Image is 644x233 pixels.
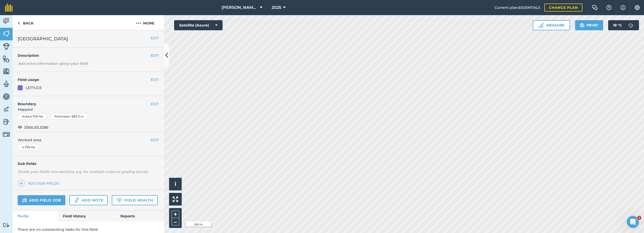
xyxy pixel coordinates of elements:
button: Satellite (Azure) [174,20,223,30]
img: svg+xml;base64,PD94bWwgdmVyc2lvbj0iMS4wIiBlbmNvZGluZz0idXRmLTgiPz4KPCEtLSBHZW5lcmF0b3I6IEFkb2JlIE... [22,197,27,203]
span: 2025 [272,5,281,11]
img: Two speech bubbles overlapping with the left bubble in the forefront [592,5,598,10]
button: Print [575,20,603,30]
img: svg+xml;base64,PD94bWwgdmVyc2lvbj0iMS4wIiBlbmNvZGluZz0idXRmLTgiPz4KPCEtLSBHZW5lcmF0b3I6IEFkb2JlIE... [3,131,10,138]
span: 19 ° C [613,20,622,30]
img: svg+xml;base64,PHN2ZyB4bWxucz0iaHR0cDovL3d3dy53My5vcmcvMjAwMC9zdmciIHdpZHRoPSIxNCIgaGVpZ2h0PSIyNC... [19,180,23,186]
img: svg+xml;base64,PD94bWwgdmVyc2lvbj0iMS4wIiBlbmNvZGluZz0idXRmLTgiPz4KPCEtLSBHZW5lcmF0b3I6IEFkb2JlIE... [3,223,10,227]
img: svg+xml;base64,PHN2ZyB4bWxucz0iaHR0cDovL3d3dy53My5vcmcvMjAwMC9zdmciIHdpZHRoPSIxNyIgaGVpZ2h0PSIxNy... [621,5,626,11]
button: i [169,178,182,190]
img: svg+xml;base64,PHN2ZyB4bWxucz0iaHR0cDovL3d3dy53My5vcmcvMjAwMC9zdmciIHdpZHRoPSIxOCIgaGVpZ2h0PSIyNC... [18,124,22,130]
img: svg+xml;base64,PD94bWwgdmVyc2lvbj0iMS4wIiBlbmNvZGluZz0idXRmLTgiPz4KPCEtLSBHZW5lcmF0b3I6IEFkb2JlIE... [3,80,10,88]
a: To-Do [13,211,58,222]
button: More [126,15,164,30]
button: EDIT [151,137,159,143]
img: svg+xml;base64,PD94bWwgdmVyc2lvbj0iMS4wIiBlbmNvZGluZz0idXRmLTgiPz4KPCEtLSBHZW5lcmF0b3I6IEFkb2JlIE... [74,197,79,203]
span: View on map [24,124,48,130]
h4: Description [18,53,159,58]
img: svg+xml;base64,PD94bWwgdmVyc2lvbj0iMS4wIiBlbmNvZGluZz0idXRmLTgiPz4KPCEtLSBHZW5lcmF0b3I6IEFkb2JlIE... [3,17,10,25]
button: EDIT [151,35,159,41]
p: There are no outstanding tasks for this field. [18,227,159,232]
a: Change plan [544,4,582,12]
img: svg+xml;base64,PD94bWwgdmVyc2lvbj0iMS4wIiBlbmNvZGluZz0idXRmLTgiPz4KPCEtLSBHZW5lcmF0b3I6IEFkb2JlIE... [3,105,10,113]
div: Area : 4.759 Ha [18,113,47,120]
img: svg+xml;base64,PD94bWwgdmVyc2lvbj0iMS4wIiBlbmNvZGluZz0idXRmLTgiPz4KPCEtLSBHZW5lcmF0b3I6IEFkb2JlIE... [3,93,10,100]
button: EDIT [151,101,159,107]
span: [GEOGRAPHIC_DATA] [18,35,68,42]
span: Worked area [18,137,159,143]
a: Add note [69,195,108,205]
span: [PERSON_NAME] Farm Life [222,5,258,11]
button: EDIT [151,77,159,82]
span: i [175,181,176,187]
img: svg+xml;base64,PHN2ZyB4bWxucz0iaHR0cDovL3d3dy53My5vcmcvMjAwMC9zdmciIHdpZHRoPSI1NiIgaGVpZ2h0PSI2MC... [3,30,10,37]
em: Divide your fields into sections, e.g. for multiple crops or grazing blocks [18,169,148,174]
img: svg+xml;base64,PHN2ZyB4bWxucz0iaHR0cDovL3d3dy53My5vcmcvMjAwMC9zdmciIHdpZHRoPSI1NiIgaGVpZ2h0PSI2MC... [3,55,10,63]
img: svg+xml;base64,PHN2ZyB4bWxucz0iaHR0cDovL3d3dy53My5vcmcvMjAwMC9zdmciIHdpZHRoPSI5IiBoZWlnaHQ9IjI0Ii... [18,20,20,26]
button: EDIT [151,53,159,58]
a: Reports [115,211,164,222]
h4: Field usage [18,77,151,82]
span: Mapped [13,107,164,112]
img: svg+xml;base64,PHN2ZyB4bWxucz0iaHR0cDovL3d3dy53My5vcmcvMjAwMC9zdmciIHdpZHRoPSIyMCIgaGVpZ2h0PSIyNC... [136,20,141,26]
img: Ruler icon [538,23,543,28]
button: + [172,211,179,218]
img: svg+xml;base64,PD94bWwgdmVyc2lvbj0iMS4wIiBlbmNvZGluZz0idXRmLTgiPz4KPCEtLSBHZW5lcmF0b3I6IEFkb2JlIE... [3,118,10,126]
div: Perimeter : 885.3 m [50,113,88,120]
button: – [172,218,179,225]
span: Current plan : ESSENTIALS [495,5,540,10]
h4: Sub-fields [13,161,164,166]
img: svg+xml;base64,PD94bWwgdmVyc2lvbj0iMS4wIiBlbmNvZGluZz0idXRmLTgiPz4KPCEtLSBHZW5lcmF0b3I6IEFkb2JlIE... [3,43,10,50]
button: Measure [533,20,570,30]
em: Add extra information about your field [18,61,88,66]
span: 1 [637,216,641,220]
img: svg+xml;base64,PD94bWwgdmVyc2lvbj0iMS4wIiBlbmNvZGluZz0idXRmLTgiPz4KPCEtLSBHZW5lcmF0b3I6IEFkb2JlIE... [626,20,636,30]
button: View on map [18,124,48,130]
a: Back [13,15,39,30]
img: A question mark icon [606,5,612,10]
h4: Boundary [13,96,151,107]
button: 19 °C [608,20,639,30]
img: fieldmargin Logo [5,4,13,12]
div: 4.759 Ha [18,144,39,151]
a: Field Health [112,195,157,205]
img: Four arrows, one pointing top left, one top right, one bottom right and the last bottom left [173,196,178,202]
img: A cog icon [634,5,640,10]
img: svg+xml;base64,PHN2ZyB4bWxucz0iaHR0cDovL3d3dy53My5vcmcvMjAwMC9zdmciIHdpZHRoPSI1NiIgaGVpZ2h0PSI2MC... [3,68,10,75]
iframe: Intercom live chat [627,216,639,228]
a: Add field job [18,195,65,205]
a: Add sub-fields [18,180,61,187]
div: LETTUCE [26,85,42,91]
a: Field History [58,211,115,222]
img: svg+xml;base64,PHN2ZyB4bWxucz0iaHR0cDovL3d3dy53My5vcmcvMjAwMC9zdmciIHdpZHRoPSIxOSIgaGVpZ2h0PSIyNC... [580,22,584,28]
